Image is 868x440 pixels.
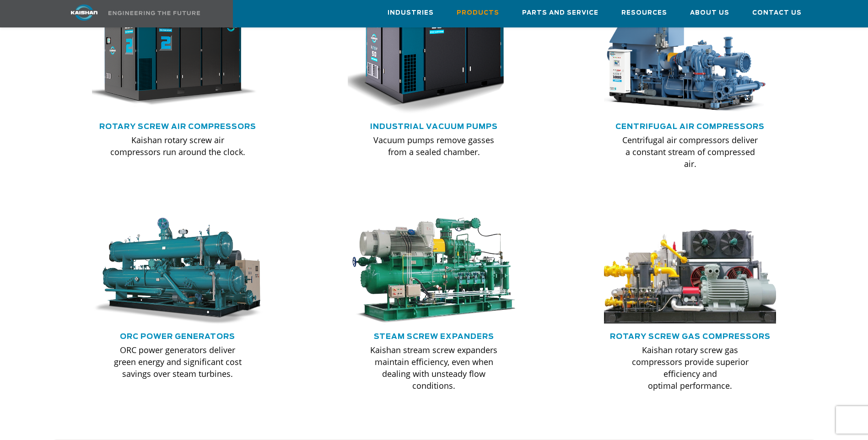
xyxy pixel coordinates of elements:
[110,134,246,158] p: Kaishan rotary screw air compressors run around the clock.
[120,333,235,340] a: ORC Power Generators
[99,123,256,130] a: Rotary Screw Air Compressors
[596,212,785,330] img: machine
[621,0,667,25] a: Resources
[388,8,434,18] span: Industries
[457,8,499,18] span: Products
[522,0,598,25] a: Parts and Service
[366,344,501,392] p: Kaishan stream screw expanders maintain efficiency, even when dealing with unsteady flow conditions.
[366,134,501,158] p: Vacuum pumps remove gasses from a sealed chamber.
[615,123,765,130] a: Centrifugal Air Compressors
[108,11,200,15] img: Engineering the future
[690,0,729,25] a: About Us
[50,5,119,21] img: kaishan logo
[622,344,758,392] p: Kaishan rotary screw gas compressors provide superior efficiency and optimal performance.
[92,218,264,325] img: machine
[690,8,729,18] span: About Us
[348,218,520,325] img: machine
[374,333,494,340] a: Steam Screw Expanders
[622,134,758,170] p: Centrifugal air compressors deliver a constant stream of compressed air.
[610,333,771,340] a: Rotary Screw Gas Compressors
[752,0,802,25] a: Contact Us
[522,8,598,18] span: Parts and Service
[604,218,776,325] div: machine
[621,8,667,18] span: Resources
[752,8,802,18] span: Contact Us
[370,123,498,130] a: Industrial Vacuum Pumps
[388,0,434,25] a: Industries
[457,0,499,25] a: Products
[110,344,246,380] p: ORC power generators deliver green energy and significant cost savings over steam turbines.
